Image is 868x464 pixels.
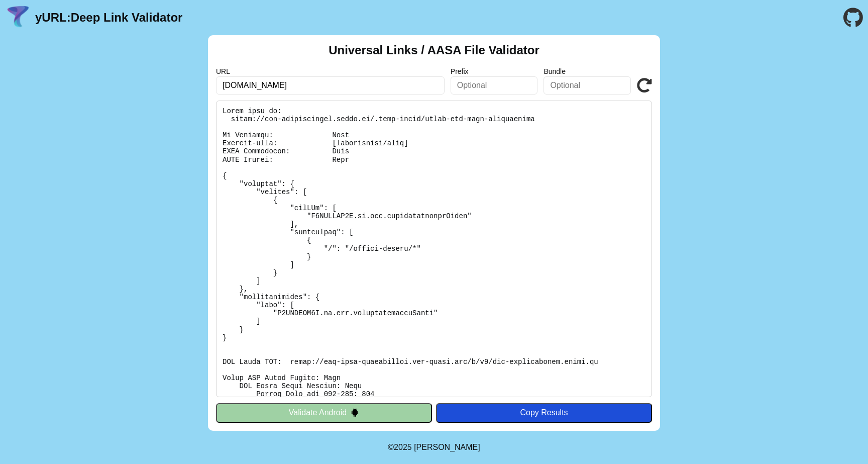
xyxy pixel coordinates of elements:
div: Copy Results [441,408,647,417]
button: Validate Android [216,403,432,422]
a: Michael Ibragimchayev's Personal Site [414,443,480,451]
button: Copy Results [436,403,652,422]
a: yURL:Deep Link Validator [35,11,182,25]
footer: © [388,431,480,464]
img: yURL Logo [5,5,31,31]
input: Optional [544,76,631,95]
label: URL [216,67,445,75]
h2: Universal Links / AASA File Validator [329,43,539,57]
span: 2025 [394,443,412,451]
input: Required [216,76,445,95]
pre: Lorem ipsu do: sitam://con-adipiscingel.seddo.ei/.temp-incid/utlab-etd-magn-aliquaenima Mi Veniam... [216,101,652,397]
label: Prefix [451,67,538,75]
label: Bundle [544,67,631,75]
img: droidIcon.svg [351,408,359,417]
input: Optional [451,76,538,95]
